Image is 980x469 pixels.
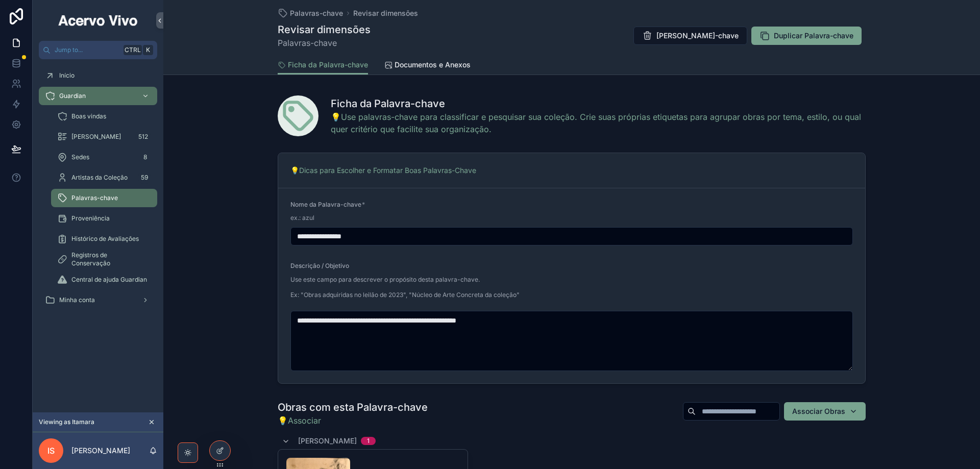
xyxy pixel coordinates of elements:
[395,60,471,70] span: Documentos e Anexos
[51,107,157,126] a: Boas vindas
[51,189,157,207] a: Palavras-chave
[39,418,94,426] span: Viewing as Itamara
[774,31,853,41] span: Duplicar Palavra-chave
[784,402,866,421] button: Associar Obras
[138,171,151,184] div: 59
[33,59,163,323] div: scrollable content
[59,296,95,304] span: Minha conta
[71,133,121,141] span: [PERSON_NAME]
[71,235,139,243] span: Histórico de Avaliações
[290,8,343,18] span: Palavras-chave
[71,214,110,223] span: Proveniência
[39,41,157,59] button: Jump to...CtrlK
[55,46,119,54] span: Jump to...
[290,275,520,284] p: Use este campo para descrever o propósito desta palavra-chave.
[135,131,151,143] div: 512
[353,8,418,18] a: Revisar dimensões
[71,251,147,267] span: Registros de Conservação
[57,12,139,29] img: App logo
[71,174,128,182] span: Artistas da Coleção
[298,436,357,446] span: [PERSON_NAME]
[384,56,471,76] a: Documentos e Anexos
[71,194,118,202] span: Palavras-chave
[71,446,130,456] p: [PERSON_NAME]
[39,291,157,309] a: Minha conta
[59,92,86,100] span: Guardian
[71,153,89,161] span: Sedes
[51,168,157,187] a: Artistas da Coleção59
[71,112,106,120] span: Boas vindas
[39,87,157,105] a: Guardian
[278,400,428,414] h1: Obras com esta Palavra-chave
[124,45,142,55] span: Ctrl
[139,151,151,163] div: 8
[278,37,371,49] span: Palavras-chave
[51,270,157,289] a: Central de ajuda Guardian
[288,60,368,70] span: Ficha da Palavra-chave
[144,46,152,54] span: K
[367,437,370,445] div: 1
[290,214,314,222] span: ex.: azul
[290,290,520,300] p: Ex: "Obras adquiridas no leilão de 2023", "Núcleo de Arte Concreta da coleção"
[792,406,845,416] span: Associar Obras
[39,66,157,85] a: Início
[331,96,866,111] h1: Ficha da Palavra-chave
[51,148,157,166] a: Sedes8
[71,276,147,284] span: Central de ajuda Guardian
[290,166,476,175] a: 💡Dicas para Escolher e Formatar Boas Palavras-Chave
[51,250,157,268] a: Registros de Conservação
[331,111,866,135] a: 💡Use palavras-chave para classificar e pesquisar sua coleção. Crie suas próprias etiquetas para a...
[633,27,747,45] button: [PERSON_NAME]-chave
[51,209,157,228] a: Proveniência
[278,8,343,18] a: Palavras-chave
[278,56,368,75] a: Ficha da Palavra-chave
[278,414,428,427] a: 💡Associar
[47,445,55,457] span: IS
[290,262,349,269] span: Descrição / Objetivo
[751,27,862,45] button: Duplicar Palavra-chave
[51,128,157,146] a: [PERSON_NAME]512
[290,201,361,208] span: Nome da Palavra-chave
[278,22,371,37] h1: Revisar dimensões
[59,71,75,80] span: Início
[51,230,157,248] a: Histórico de Avaliações
[656,31,739,41] span: [PERSON_NAME]-chave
